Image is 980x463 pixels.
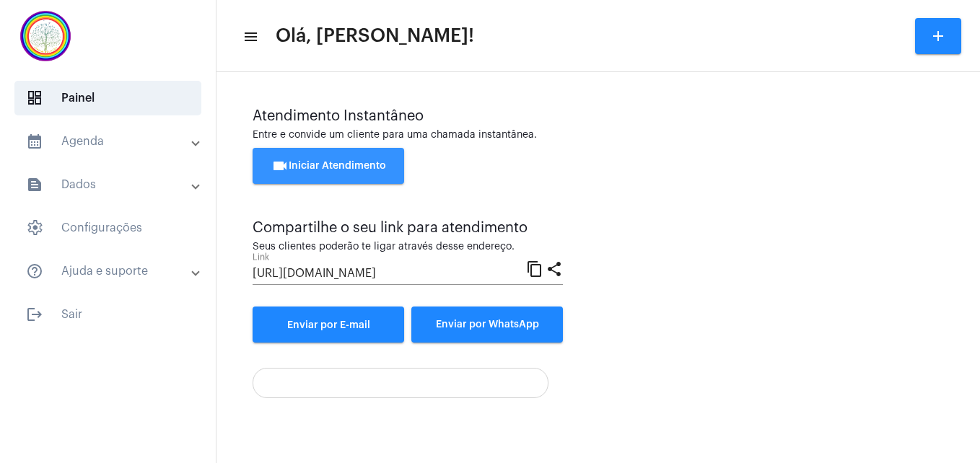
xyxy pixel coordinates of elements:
[9,254,216,288] mat-expansion-panel-header: sidenav iconAjuda e suporte
[526,260,543,277] mat-icon: content_copy
[26,89,43,107] span: sidenav icon
[26,263,193,280] mat-panel-title: Ajuda e suporte
[276,25,474,48] span: Olá, [PERSON_NAME]!
[26,133,43,150] mat-icon: sidenav icon
[253,130,944,141] div: Entre e convide um cliente para uma chamada instantânea.
[253,242,563,252] div: Seus clientes poderão te ligar através desse endereço.
[26,133,193,150] mat-panel-title: Agenda
[14,211,201,245] span: Configurações
[546,260,563,277] mat-icon: share
[26,306,43,323] mat-icon: sidenav icon
[253,220,563,236] div: Compartilhe o seu link para atendimento
[411,307,563,343] button: Enviar por WhatsApp
[929,27,947,45] mat-icon: add
[14,297,201,332] span: Sair
[271,161,386,171] span: Iniciar Atendimento
[436,319,539,330] span: Enviar por WhatsApp
[26,176,193,193] mat-panel-title: Dados
[14,81,201,115] span: Painel
[287,320,370,330] span: Enviar por E-mail
[253,148,404,184] button: Iniciar Atendimento
[26,219,43,237] span: sidenav icon
[242,28,257,45] mat-icon: sidenav icon
[253,307,404,343] a: Enviar por E-mail
[26,176,43,193] mat-icon: sidenav icon
[12,7,79,65] img: c337f8d0-2252-6d55-8527-ab50248c0d14.png
[271,157,289,175] mat-icon: videocam
[9,167,216,202] mat-expansion-panel-header: sidenav iconDados
[26,263,43,280] mat-icon: sidenav icon
[253,108,944,124] div: Atendimento Instantâneo
[9,124,216,159] mat-expansion-panel-header: sidenav iconAgenda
